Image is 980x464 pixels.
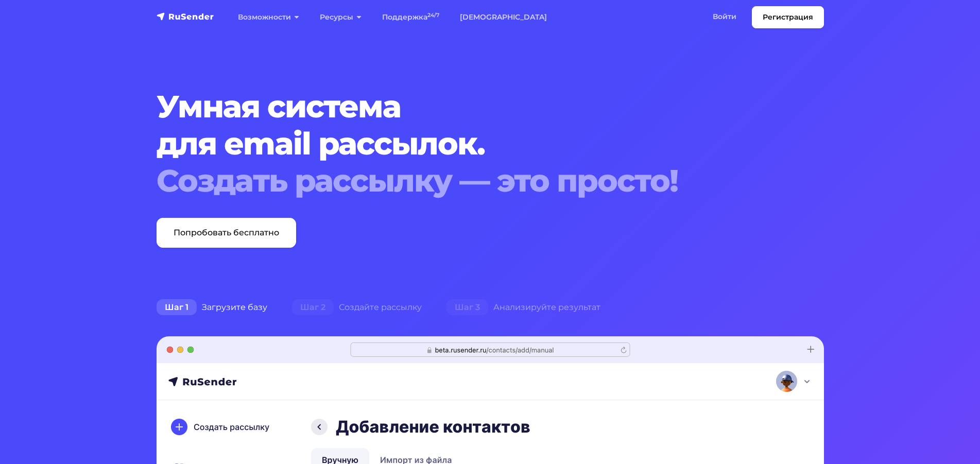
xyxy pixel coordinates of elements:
[157,11,214,22] img: RuSender
[702,6,747,27] a: Войти
[450,7,557,28] a: [DEMOGRAPHIC_DATA]
[157,299,197,316] span: Шаг 1
[228,7,310,28] a: Возможности
[446,299,488,316] span: Шаг 3
[372,7,450,28] a: Поддержка24/7
[280,297,434,318] div: Создайте рассылку
[292,299,334,316] span: Шаг 2
[434,297,613,318] div: Анализируйте результат
[157,218,296,248] a: Попробовать бесплатно
[427,12,439,19] sup: 24/7
[752,6,824,28] a: Регистрация
[157,162,767,199] div: Создать рассылку — это просто!
[157,88,767,199] h1: Умная система для email рассылок.
[310,7,372,28] a: Ресурсы
[144,297,280,318] div: Загрузите базу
